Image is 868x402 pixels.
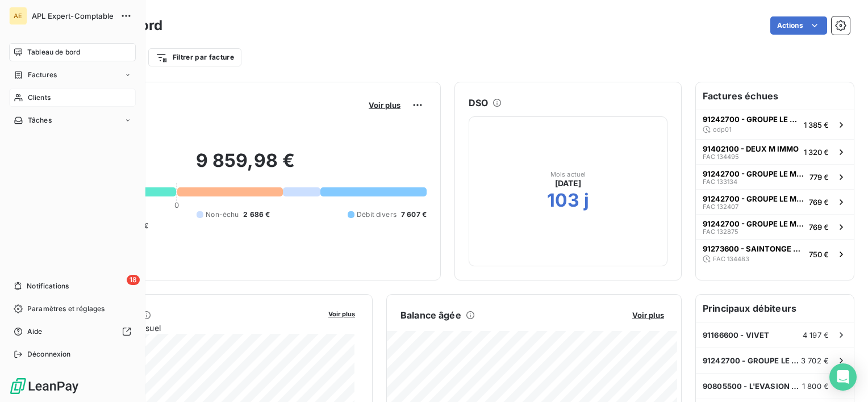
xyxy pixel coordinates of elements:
span: Notifications [27,281,69,291]
button: 91242700 - GROUPE LE MANS ENSEIGNESFAC 132875769 € [696,214,854,239]
span: Clients [28,93,51,103]
span: 91242700 - GROUPE LE MANS ENSEIGNES [703,169,805,178]
span: Non-échu [206,210,239,220]
h2: 103 [547,189,579,212]
span: Voir plus [328,310,355,318]
img: Logo LeanPay [9,377,80,395]
span: 769 € [809,198,829,207]
button: Voir plus [325,308,358,319]
span: 91242700 - GROUPE LE MANS ENSEIGNES [703,115,799,124]
span: 91402100 - DEUX M IMMO [703,144,799,153]
span: Mois actuel [550,171,586,178]
span: [DATE] [555,178,582,189]
div: AE [9,7,27,25]
span: Voir plus [369,101,400,110]
h6: DSO [469,96,488,110]
span: Aide [27,326,43,337]
span: 4 197 € [803,330,829,340]
h6: Factures échues [696,82,854,110]
span: FAC 132875 [703,228,738,235]
button: 91402100 - DEUX M IMMOFAC 1344951 320 € [696,139,854,164]
button: Filtrer par facture [148,48,241,66]
span: FAC 134495 [703,153,739,160]
span: FAC 133134 [703,178,737,185]
h2: 9 859,98 € [64,149,427,183]
span: 750 € [809,250,829,259]
span: 769 € [809,223,829,232]
button: 91242700 - GROUPE LE MANS ENSEIGNESFAC 133134779 € [696,164,854,189]
span: 90805500 - L'EVASION SUCREE [703,382,802,391]
span: 3 702 € [801,356,829,365]
span: Paramètres et réglages [27,304,105,314]
span: Voir plus [632,311,664,320]
span: Déconnexion [27,349,71,359]
button: Voir plus [365,100,404,110]
h6: Balance âgée [400,308,461,322]
span: 1 320 € [804,148,829,157]
button: 91273600 - SAINTONGE PROVENCEFAC 134483750 € [696,239,854,269]
span: odp01 [713,126,731,133]
button: Actions [770,16,827,35]
span: FAC 132407 [703,203,738,210]
h6: Principaux débiteurs [696,295,854,322]
span: 91242700 - GROUPE LE MANS ENSEIGNES [703,219,804,228]
span: Tâches [28,115,52,125]
span: FAC 134483 [713,256,749,262]
span: 91242700 - GROUPE LE MANS ENSEIGNES [703,356,801,365]
span: 779 € [809,173,829,182]
a: Aide [9,323,136,341]
span: 18 [127,275,140,285]
span: 2 686 € [243,210,270,220]
span: 7 607 € [401,210,427,220]
button: Voir plus [629,310,667,320]
span: Tableau de bord [27,47,80,57]
span: 91166600 - VIVET [703,330,769,340]
div: Open Intercom Messenger [829,363,857,391]
span: 91273600 - SAINTONGE PROVENCE [703,244,804,253]
h2: j [584,189,589,212]
span: APL Expert-Comptable [32,11,114,20]
span: 1 385 € [804,120,829,129]
span: 91242700 - GROUPE LE MANS ENSEIGNES [703,194,804,203]
span: Débit divers [357,210,397,220]
button: 91242700 - GROUPE LE MANS ENSEIGNESFAC 132407769 € [696,189,854,214]
span: Chiffre d'affaires mensuel [64,322,320,334]
span: 1 800 € [802,382,829,391]
button: 91242700 - GROUPE LE MANS ENSEIGNESodp011 385 € [696,110,854,139]
span: 0 [174,200,179,210]
span: Factures [28,70,57,80]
